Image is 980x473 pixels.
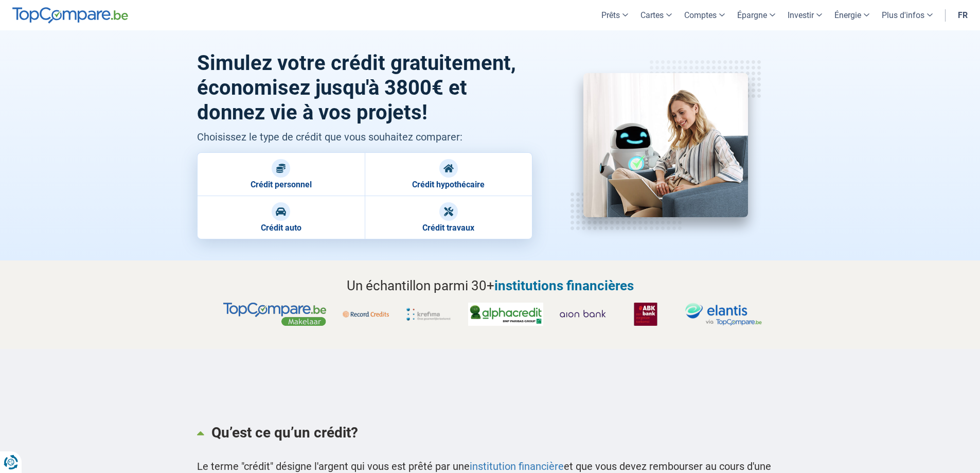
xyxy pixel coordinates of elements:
img: Elantis via TopCompare [685,303,762,326]
h1: Simulez votre crédit gratuitement, économisez jusqu'à 3800€ et donnez vie à vos projets! [197,51,533,125]
span: institutions financières [494,278,634,293]
img: crédit consommation [583,73,748,217]
img: Alphacredit [468,303,543,326]
img: Crédit hypothécaire [443,163,454,173]
h2: Un échantillon parmi 30+ [197,276,783,295]
img: Crédit auto [276,206,286,217]
img: Crédit personnel [276,163,286,173]
p: Choisissez le type de crédit que vous souhaitez comparer: [197,129,533,145]
img: Krefima [405,303,452,326]
img: Record Credits [343,303,389,326]
img: Crédit travaux [443,206,454,217]
img: TopCompare, makelaars partner voor jouw krediet [223,303,326,326]
img: ABK Bank [622,303,669,326]
a: Qu’est ce qu’un crédit? [197,414,783,451]
a: Crédit personnel Crédit personnel [197,152,365,196]
a: Crédit travaux Crédit travaux [365,196,532,239]
img: TopCompare [12,7,128,24]
a: Crédit auto Crédit auto [197,196,365,239]
img: Aion Bank [560,303,606,326]
a: Crédit hypothécaire Crédit hypothécaire [365,152,532,196]
a: institution financière [470,460,564,472]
